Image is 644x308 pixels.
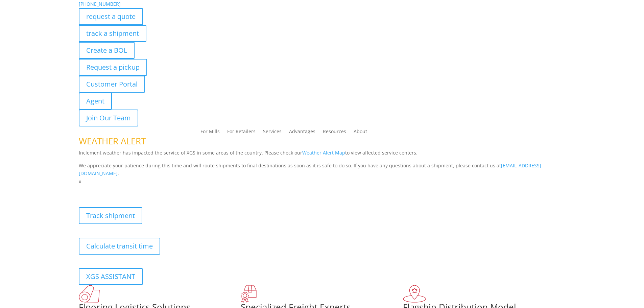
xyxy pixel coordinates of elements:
a: Resources [323,129,346,137]
a: Join Our Team [79,110,138,126]
a: Request a pickup [79,59,147,76]
a: track a shipment [79,25,146,42]
a: Track shipment [79,207,142,224]
a: For Retailers [227,129,256,137]
a: Calculate transit time [79,238,160,255]
img: xgs-icon-total-supply-chain-intelligence-red [79,285,100,303]
a: Agent [79,93,112,110]
a: Weather Alert Map [302,149,345,156]
a: Create a BOL [79,42,135,59]
span: WEATHER ALERT [79,135,146,147]
a: [PHONE_NUMBER] [79,1,121,7]
a: Advantages [289,129,315,137]
p: We appreciate your patience during this time and will route shipments to final destinations as so... [79,162,566,178]
a: About [354,129,367,137]
p: x [79,177,566,186]
a: Customer Portal [79,76,145,93]
img: xgs-icon-flagship-distribution-model-red [403,285,426,303]
a: For Mills [200,129,220,137]
a: request a quote [79,8,143,25]
b: Visibility, transparency, and control for your entire supply chain. [79,187,230,193]
p: Inclement weather has impacted the service of XGS in some areas of the country. Please check our ... [79,149,566,162]
a: XGS ASSISTANT [79,268,143,285]
img: xgs-icon-focused-on-flooring-red [241,285,257,303]
a: Services [263,129,282,137]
